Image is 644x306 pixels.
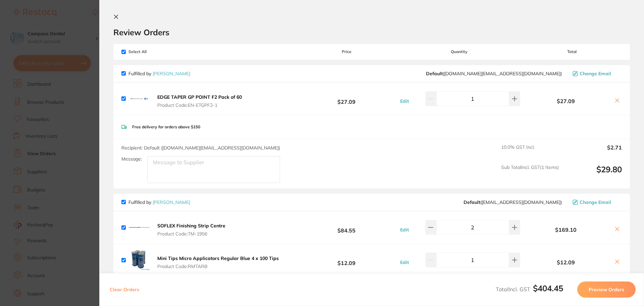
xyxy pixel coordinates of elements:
button: Change Email [571,199,622,205]
span: Sub Total Incl. GST ( 1 Items) [501,165,559,183]
output: $29.80 [564,165,622,183]
span: Select All [121,49,189,54]
b: $27.09 [297,92,396,105]
span: Total [522,49,622,54]
b: Mini Tips Micro Applicators Regular Blue 4 x 100 Tips [157,255,279,261]
span: save@adamdental.com.au [464,200,562,205]
span: Product Code: TM-1956 [157,231,225,236]
img: dGF6YWhjMQ [128,88,150,110]
img: emcxcnUzbg [128,217,150,238]
span: Recipient: Default ( [DOMAIN_NAME][EMAIL_ADDRESS][DOMAIN_NAME] ) [121,145,280,151]
b: $84.55 [297,221,396,234]
span: Quantity [397,49,522,54]
button: Edit [398,259,411,265]
span: Price [297,49,396,54]
span: Change Email [580,200,611,205]
b: $404.45 [533,283,563,293]
button: Edit [398,227,411,233]
b: $12.09 [297,254,396,266]
b: $27.09 [522,98,610,104]
button: Change Email [571,71,622,77]
span: Product Code: RMTARB [157,264,279,269]
h2: Review Orders [113,27,630,37]
output: $2.71 [564,144,622,159]
b: Default [464,199,480,205]
span: customer.care@henryschein.com.au [426,71,562,76]
b: $169.10 [522,227,610,233]
button: Mini Tips Micro Applicators Regular Blue 4 x 100 Tips Product Code:RMTARB [155,255,281,269]
button: EDGE TAPER GP POINT F2 Pack of 60 Product Code:EN-ETGPF2-1 [155,94,244,108]
b: Default [426,71,443,77]
p: Fulfilled by [128,200,190,205]
span: Total Incl. GST [496,286,563,293]
a: [PERSON_NAME] [153,199,190,205]
button: Preview Orders [577,281,636,298]
button: Clear Orders [108,281,141,298]
label: Message: [121,156,142,162]
b: SOFLEX Finishing Strip Centre [157,223,225,229]
a: [PERSON_NAME] [153,71,190,77]
span: Change Email [580,71,611,76]
b: $12.09 [522,259,610,265]
p: Fulfilled by [128,71,190,76]
span: 10.0 % GST Incl. [501,144,559,159]
img: bHYzaXptcg [128,249,150,271]
p: Free delivery for orders above $150 [132,125,200,129]
button: Edit [398,98,411,104]
span: Product Code: EN-ETGPF2-1 [157,102,242,108]
b: EDGE TAPER GP POINT F2 Pack of 60 [157,94,242,100]
button: SOFLEX Finishing Strip Centre Product Code:TM-1956 [155,223,227,237]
